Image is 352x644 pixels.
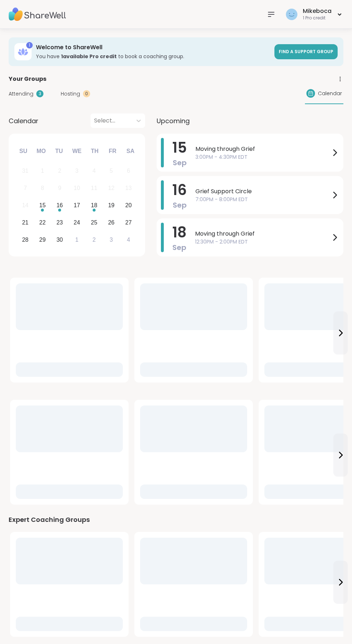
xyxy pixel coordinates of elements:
div: Choose Monday, September 15th, 2025 [35,198,50,213]
div: Choose Saturday, September 27th, 2025 [121,215,136,230]
span: Hosting [61,90,80,98]
div: Choose Wednesday, September 17th, 2025 [69,198,85,213]
span: Grief Support Circle [195,187,330,196]
div: Not available Thursday, September 4th, 2025 [87,163,102,179]
div: Choose Monday, September 29th, 2025 [35,232,50,247]
div: Fr [105,143,120,159]
div: 10 [74,183,80,193]
div: 26 [108,218,115,227]
span: Attending [9,90,33,98]
div: Choose Tuesday, September 16th, 2025 [52,198,68,213]
div: Sa [122,143,138,159]
div: Choose Thursday, October 2nd, 2025 [87,232,102,247]
span: 15 [172,138,187,158]
h3: Welcome to ShareWell [36,43,270,51]
span: Moving through Grief [195,145,330,153]
div: month 2025-09 [17,162,137,248]
div: Su [15,143,31,159]
div: Choose Wednesday, October 1st, 2025 [69,232,85,247]
div: 31 [22,166,28,176]
div: Choose Sunday, September 21st, 2025 [18,215,33,230]
div: 0 [83,90,90,97]
img: ShareWell Nav Logo [9,2,66,27]
span: Sep [173,158,187,168]
span: 12:30PM - 2:00PM EDT [195,238,330,246]
div: Not available Thursday, September 11th, 2025 [87,181,102,196]
div: 30 [56,235,63,245]
div: 25 [91,218,97,227]
img: Mikeboca [286,9,297,20]
div: Choose Monday, September 22nd, 2025 [35,215,50,230]
div: 22 [39,218,46,227]
span: Calendar [318,90,342,97]
div: 3 [36,90,43,97]
div: 1 Pro credit [303,15,332,21]
span: 3:00PM - 4:30PM EDT [195,153,330,161]
div: Not available Friday, September 5th, 2025 [103,163,119,179]
div: Not available Tuesday, September 9th, 2025 [52,181,68,196]
span: Sep [173,200,187,210]
div: 1 [26,42,33,48]
div: 6 [127,166,130,176]
div: Choose Sunday, September 28th, 2025 [18,232,33,247]
div: Th [87,143,103,159]
span: Sep [172,242,186,252]
div: 21 [22,218,28,227]
div: Not available Sunday, September 14th, 2025 [18,198,33,213]
div: 13 [125,183,132,193]
div: Choose Friday, October 3rd, 2025 [103,232,119,247]
div: Mo [33,143,49,159]
div: 1 [41,166,44,176]
span: Moving through Grief [195,230,330,238]
div: 9 [58,183,61,193]
div: 3 [110,235,113,245]
a: Find a support group [274,44,338,59]
div: 29 [39,235,46,245]
h3: You have to book a coaching group. [36,53,270,60]
div: Not available Saturday, September 6th, 2025 [121,163,136,179]
div: 7 [24,183,27,193]
div: Choose Saturday, September 20th, 2025 [121,198,136,213]
span: Upcoming [157,116,190,126]
div: We [69,143,85,159]
div: 5 [110,166,113,176]
div: 2 [92,235,96,245]
div: Choose Thursday, September 25th, 2025 [87,215,102,230]
div: Tu [51,143,67,159]
div: 17 [74,200,80,210]
div: 1 [75,235,79,245]
div: 15 [39,200,46,210]
div: Choose Tuesday, September 23rd, 2025 [52,215,68,230]
span: Your Groups [9,75,46,83]
div: 4 [92,166,96,176]
div: 18 [91,200,97,210]
div: 19 [108,200,115,210]
div: 2 [58,166,61,176]
div: Not available Friday, September 12th, 2025 [103,181,119,196]
div: Choose Thursday, September 18th, 2025 [87,198,102,213]
div: Mikeboca [303,7,332,15]
div: Not available Wednesday, September 3rd, 2025 [69,163,85,179]
div: Not available Monday, September 8th, 2025 [35,181,50,196]
div: Not available Tuesday, September 2nd, 2025 [52,163,68,179]
div: Not available Sunday, August 31st, 2025 [18,163,33,179]
div: Choose Friday, September 19th, 2025 [103,198,119,213]
div: 16 [56,200,63,210]
span: 16 [172,180,187,200]
div: Choose Friday, September 26th, 2025 [103,215,119,230]
div: Choose Saturday, October 4th, 2025 [121,232,136,247]
div: Expert Coaching Groups [9,515,343,525]
span: 7:00PM - 8:00PM EDT [195,196,330,203]
div: 4 [127,235,130,245]
span: 18 [172,222,186,242]
div: Choose Tuesday, September 30th, 2025 [52,232,68,247]
div: 12 [108,183,115,193]
div: 28 [22,235,28,245]
div: 24 [74,218,80,227]
span: Find a support group [279,48,333,55]
div: 3 [75,166,79,176]
div: 8 [41,183,44,193]
div: Not available Monday, September 1st, 2025 [35,163,50,179]
div: 11 [91,183,97,193]
div: 14 [22,200,28,210]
